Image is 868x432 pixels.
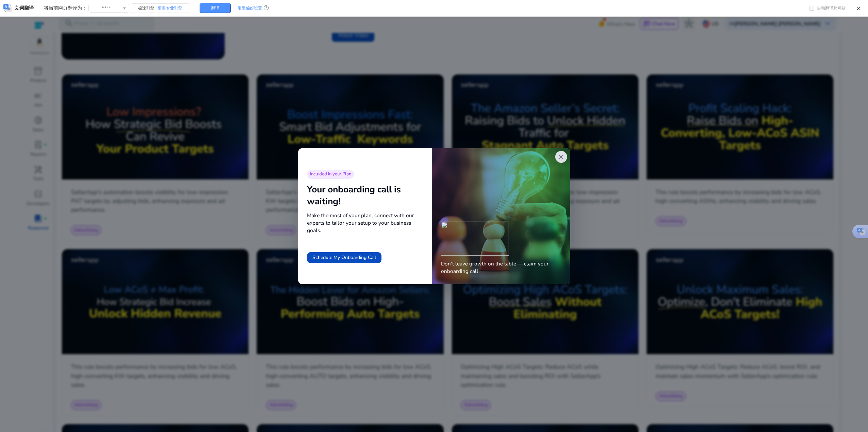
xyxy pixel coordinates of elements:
span: Included in your Plan [310,171,351,177]
span: Make the most of your plan, connect with our experts to tailor your setup to your business goals. [307,212,423,234]
span: close [557,153,565,161]
div: Your onboarding call is waiting! [307,184,423,207]
span: Schedule My Onboarding Call [312,254,376,261]
span: Don’t leave growth on the table — claim your onboarding call. [441,260,561,275]
button: Schedule My Onboarding Call [307,252,381,263]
